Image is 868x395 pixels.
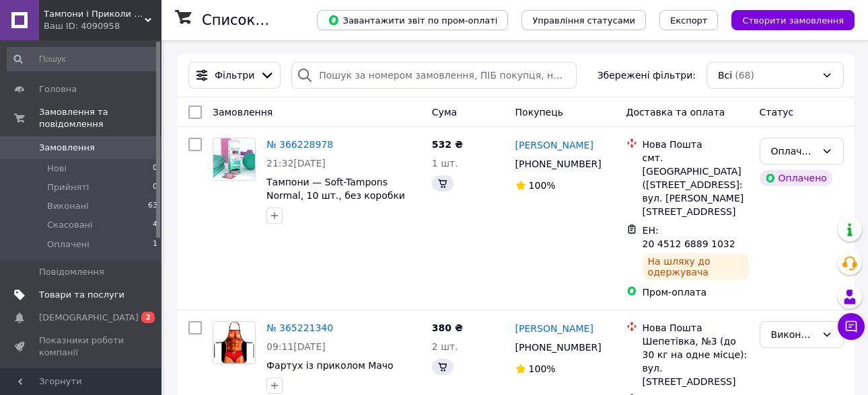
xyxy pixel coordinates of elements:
div: [PHONE_NUMBER] [513,338,604,357]
button: Завантажити звіт по пром-оплаті [317,10,508,30]
span: Показники роботи компанії [39,335,124,359]
span: 1 шт. [432,158,458,169]
button: Чат з покупцем [838,313,865,340]
span: Повідомлення [39,266,104,278]
img: Фото товару [213,322,255,363]
a: № 365221340 [266,322,333,333]
div: смт. [GEOGRAPHIC_DATA] ([STREET_ADDRESS]: вул. [PERSON_NAME][STREET_ADDRESS] [643,151,749,218]
span: Покупець [515,107,563,118]
div: [PHONE_NUMBER] [513,155,604,173]
span: Статус [760,107,794,118]
div: Нова Пошта [643,321,749,335]
span: 63 [148,200,157,212]
span: Скасовані [47,219,93,231]
span: 4 [153,219,157,231]
span: Всі [718,69,732,82]
span: Завантажити звіт по пром-оплаті [328,14,497,26]
span: Доставка та оплата [626,107,725,118]
a: [PERSON_NAME] [515,138,593,152]
span: 2 шт. [432,341,458,352]
span: Нові [47,163,67,175]
button: Експорт [659,10,719,30]
a: Тампони — Soft-Tampons Normal, 10 шт., без коробки [266,177,405,201]
span: 0 [153,163,157,175]
h1: Список замовлень [202,12,338,28]
div: Оплачено [771,144,816,159]
span: [DEMOGRAPHIC_DATA] [39,312,139,324]
span: 09:11[DATE] [266,341,326,352]
button: Управління статусами [521,10,646,30]
input: Пошук [7,47,159,71]
span: Прийняті [47,181,89,193]
div: Виконано [771,327,816,342]
a: № 366228978 [266,139,333,150]
div: Пром-оплата [643,286,749,299]
span: 21:32[DATE] [266,158,326,169]
span: Експорт [670,15,708,26]
span: Головна [39,83,77,95]
a: Фото товару [213,321,256,364]
button: Створити замовлення [731,10,855,30]
span: Збережені фільтри: [598,69,696,82]
span: 2 [141,312,155,323]
img: Фото товару [213,138,255,180]
a: Створити замовлення [718,14,855,25]
span: Виконані [47,200,89,212]
div: Оплачено [760,170,832,186]
a: Фото товару [213,138,256,181]
span: 0 [153,181,157,193]
span: Замовлення [39,142,95,154]
span: Cума [432,107,457,118]
span: 532 ₴ [432,139,463,150]
input: Пошук за номером замовлення, ПІБ покупця, номером телефону, Email, номером накладної [291,62,577,89]
span: Замовлення та повідомлення [39,106,161,130]
span: Створити замовлення [742,15,844,26]
span: Оплачені [47,238,89,251]
span: ЕН: 20 4512 6889 1032 [643,225,735,249]
a: [PERSON_NAME] [515,322,593,335]
span: 380 ₴ [432,322,463,333]
div: Ваш ID: 4090958 [44,20,161,32]
span: (68) [735,70,754,81]
div: Шепетівка, №3 (до 30 кг на одне місце): вул. [STREET_ADDRESS] [643,335,749,388]
span: Тампони і Приколи 18+ [44,8,145,20]
span: Замовлення [213,107,273,118]
span: 100% [529,363,556,374]
span: Управління статусами [532,15,635,26]
span: Фільтри [215,69,254,82]
div: На шляху до одержувача [643,253,749,280]
span: Товари та послуги [39,289,124,301]
span: 1 [153,238,157,251]
span: 100% [529,180,556,191]
div: Нова Пошта [643,138,749,151]
a: Фартух із приколом Мачо [266,360,394,371]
